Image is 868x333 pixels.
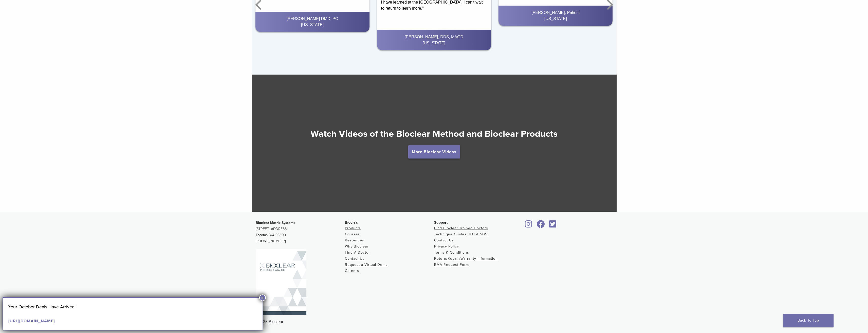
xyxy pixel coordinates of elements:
a: Technique Guides, IFU & SDS [434,232,487,236]
img: Bioclear [256,249,306,315]
strong: Bioclear Matrix Systems [256,221,295,225]
a: Courses [345,232,360,236]
span: Support [434,220,448,224]
div: [US_STATE] [503,16,608,22]
a: Bioclear [523,223,534,228]
a: Why Bioclear [345,244,368,249]
a: Back To Top [783,314,834,327]
a: Products [345,226,361,230]
a: [URL][DOMAIN_NAME] [8,319,55,324]
a: Careers [345,269,359,273]
a: Bioclear [548,223,558,228]
div: [PERSON_NAME], DDS, MAGD [381,34,487,40]
p: [STREET_ADDRESS] Tacoma, WA 98409 [PHONE_NUMBER] [256,220,345,244]
span: Bioclear [345,220,359,224]
button: Close [259,294,266,301]
a: RMA Request Form [434,262,469,267]
div: [PERSON_NAME], Patient [503,10,608,16]
a: Contact Us [345,256,365,261]
a: Return/Repair/Warranty Information [434,256,498,261]
a: More Bioclear Videos [408,145,460,159]
a: Contact Us [434,238,454,242]
a: Resources [345,238,364,242]
a: Request a Virtual Demo [345,262,388,267]
div: [US_STATE] [260,22,365,28]
a: Privacy Policy [434,244,459,249]
h2: Watch Videos of the Bioclear Method and Bioclear Products [252,128,617,140]
div: [PERSON_NAME] DMD, PC [260,16,365,22]
a: Find Bioclear Trained Doctors [434,226,488,230]
div: [US_STATE] [381,40,487,46]
a: Bioclear [535,223,547,228]
p: Your October Deals Have Arrived! [8,303,257,311]
a: Find A Doctor [345,250,370,255]
a: Terms & Conditions [434,250,469,255]
div: ©2025 Bioclear [256,319,613,325]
